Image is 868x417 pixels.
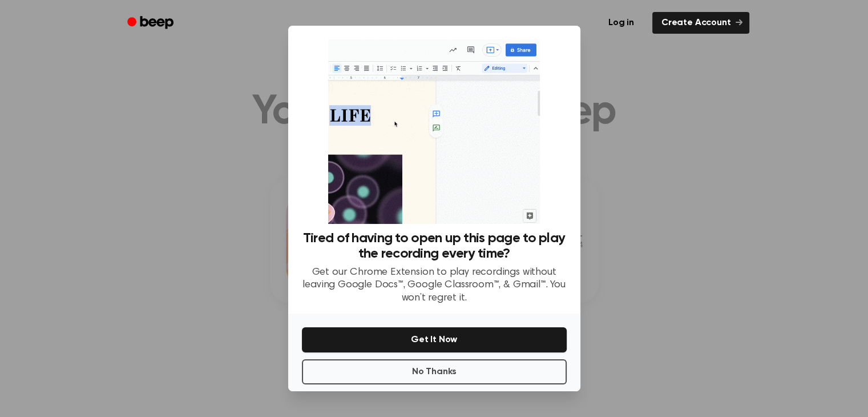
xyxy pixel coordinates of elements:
a: Log in [597,10,645,36]
h3: Tired of having to open up this page to play the recording every time? [302,231,567,262]
button: Get It Now [302,327,567,352]
p: Get our Chrome Extension to play recordings without leaving Google Docs™, Google Classroom™, & Gm... [302,266,567,305]
a: Beep [119,12,184,34]
button: No Thanks [302,359,567,384]
img: Beep extension in action [328,39,540,224]
a: Create Account [652,12,749,34]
